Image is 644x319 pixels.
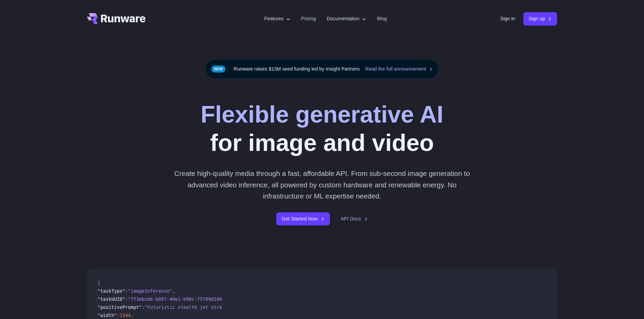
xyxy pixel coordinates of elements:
span: : [125,288,128,294]
a: Sign up [523,12,557,25]
strong: Flexible generative AI [200,101,443,128]
span: : [142,304,144,310]
span: "imageInference" [128,288,172,294]
a: API Docs [341,215,368,223]
span: "Futuristic stealth jet streaking through a neon-lit cityscape with glowing purple exhaust" [145,304,397,310]
h1: for image and video [200,100,443,157]
span: , [131,313,134,318]
span: : [117,313,120,318]
a: Blog [377,15,387,23]
label: Features [264,15,290,23]
span: 1344 [120,313,131,318]
span: , [172,288,175,294]
span: { [98,280,100,286]
a: Get Started Now [276,212,330,225]
label: Documentation [327,15,366,23]
span: "taskUUID" [98,296,125,302]
span: "taskType" [98,288,125,294]
span: : [125,296,128,302]
div: Runware raises $13M seed funding led by Insight Partners [206,59,439,79]
span: "positivePrompt" [98,304,142,310]
span: "width" [98,313,117,318]
a: Go to / [87,13,146,24]
a: Sign in [500,15,515,23]
p: Create high-quality media through a fast, affordable API. From sub-second image generation to adv... [171,168,473,202]
a: Pricing [301,15,316,23]
a: Read the full announcement [365,65,433,73]
span: "7f3ebcb6-b897-49e1-b98c-f5789d2d40d7" [128,296,233,302]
